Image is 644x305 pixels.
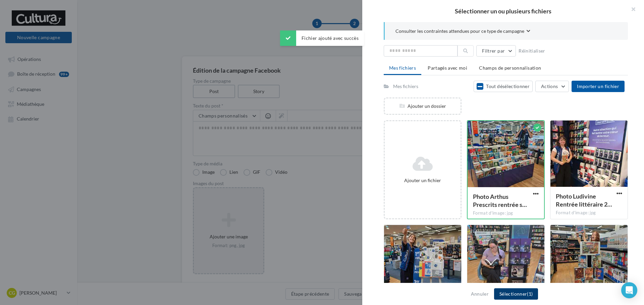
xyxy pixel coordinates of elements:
span: Partagés avec moi [428,65,467,71]
div: Ajouter un fichier [387,177,458,184]
span: Mes fichiers [389,65,416,71]
span: Actions [541,83,558,89]
button: Tout désélectionner [474,81,533,92]
button: Importer un fichier [572,81,625,92]
div: Ajouter un dossier [385,103,461,109]
div: Format d'image: jpg [556,210,622,216]
div: Fichier ajouté avec succès [280,30,364,46]
h2: Sélectionner un ou plusieurs fichiers [373,8,633,14]
div: Format d'image: jpg [473,210,539,216]
span: Importer un fichier [577,83,619,89]
button: Filtrer par [476,45,516,57]
button: Consulter les contraintes attendues pour ce type de campagne [395,27,530,36]
span: Consulter les contraintes attendues pour ce type de campagne [395,28,524,34]
span: Champs de personnalisation [479,65,541,71]
div: Open Intercom Messenger [621,282,637,298]
button: Annuler [468,290,491,298]
span: (1) [527,291,533,297]
span: Photo Ludivine Rentrée littéraire 2025 [556,193,612,208]
button: Sélectionner(1) [494,288,538,300]
span: Photo Arthus Prescrits rentrée scolaire 2025 [473,193,527,208]
button: Réinitialiser [516,47,548,55]
button: Actions [535,81,569,92]
div: Mes fichiers [393,83,418,90]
